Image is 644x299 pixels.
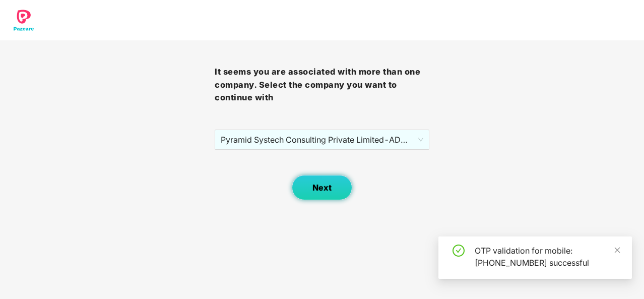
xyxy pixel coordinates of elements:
[292,175,352,200] button: Next
[215,66,429,104] h3: It seems you are associated with more than one company. Select the company you want to continue with
[614,247,621,254] span: close
[453,245,465,257] span: check-circle
[221,130,423,149] span: Pyramid Systech Consulting Private Limited - ADMIN100 - ADMIN
[475,245,620,269] div: OTP validation for mobile: [PHONE_NUMBER] successful
[312,183,332,193] span: Next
